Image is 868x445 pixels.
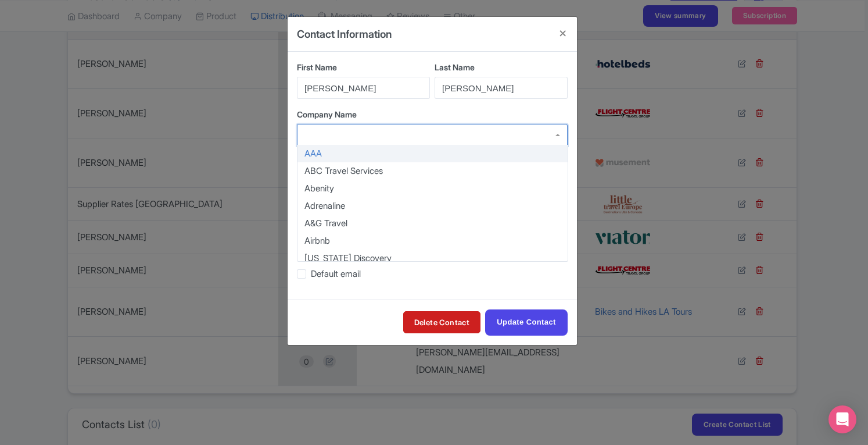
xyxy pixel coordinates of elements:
div: Abenity [297,180,568,197]
div: AAA [297,145,568,162]
div: Adrenaline [297,197,568,215]
span: Last Name [435,62,475,72]
button: Close [549,17,577,50]
span: First Name [297,62,337,72]
div: [US_STATE] Discovery [297,250,568,267]
div: ABC Travel Services [297,162,568,180]
span: Company Name [297,109,357,119]
div: Airbnb [297,232,568,250]
span: Default email [311,268,361,279]
div: Open Intercom Messenger [828,405,856,433]
h4: Contact Information [297,26,392,42]
a: Delete Contact [403,311,480,333]
div: A&G Travel [297,215,568,232]
input: Update Contact [485,309,568,336]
